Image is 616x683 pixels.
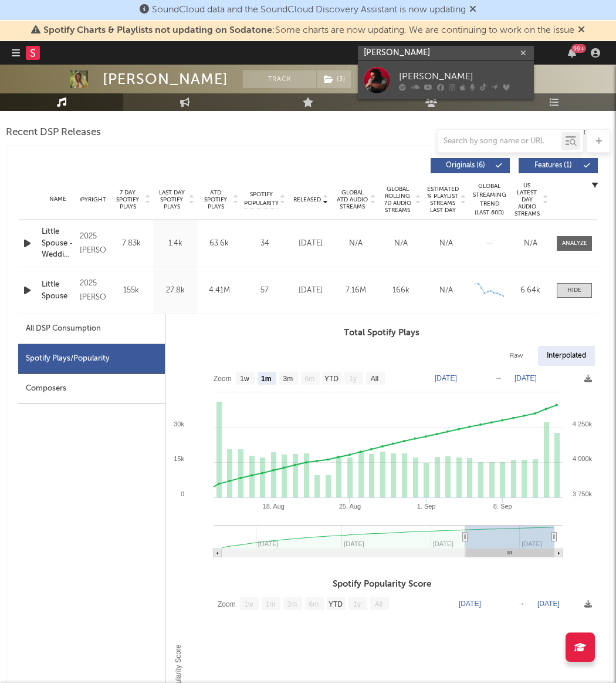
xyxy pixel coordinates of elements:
span: Originals ( 6 ) [438,162,492,169]
span: Global ATD Audio Streams [336,189,368,210]
text: YTD [329,600,343,608]
span: : Some charts are now updating. We are continuing to work on the issue [43,26,574,35]
text: 4 000k [573,455,593,462]
div: N/A [513,238,548,250]
text: [DATE] [537,600,560,608]
text: 4 250k [573,420,593,428]
div: N/A [381,238,421,250]
div: 4.41M [200,285,238,297]
span: Dismiss [469,5,476,15]
text: 1w [244,600,253,608]
button: Track [243,70,316,88]
text: 1m [261,375,271,383]
span: SoundCloud data and the SoundCloud Discovery Assistant is now updating [152,5,466,15]
span: US Latest Day Audio Streams [513,182,541,217]
div: 2025 [PERSON_NAME] [80,277,106,305]
div: 63.6k [200,238,238,250]
div: N/A [427,238,466,250]
div: 27.8k [156,285,194,297]
text: YTD [324,375,339,383]
span: Recent DSP Releases [6,126,101,140]
button: (3) [317,70,351,88]
span: Spotify Charts & Playlists not updating on Sodatone [43,26,272,35]
text: → [518,600,525,608]
div: Global Streaming Trend (Last 60D) [472,182,507,217]
text: 1w [240,375,249,383]
button: 99+ [568,48,576,58]
div: 2025 [PERSON_NAME] [80,230,106,258]
text: 6m [305,375,315,383]
div: 34 [244,238,285,250]
div: N/A [427,285,466,297]
h3: Spotify Popularity Score [165,577,598,591]
a: [PERSON_NAME] [358,61,534,99]
div: [DATE] [291,285,330,297]
text: 6m [309,600,319,608]
text: 1y [349,375,357,383]
text: [DATE] [515,374,537,382]
h3: Total Spotify Plays [165,326,598,340]
text: 3 750k [573,490,593,497]
div: [PERSON_NAME] [103,70,228,88]
div: 6.64k [513,285,548,297]
span: Last Day Spotify Plays [156,189,187,210]
text: 15k [174,455,184,462]
text: Zoom [218,600,236,608]
div: N/A [336,238,375,250]
div: Spotify Plays/Popularity [18,344,165,374]
div: Composers [18,374,165,404]
div: Raw [501,346,532,366]
div: All DSP Consumption [26,322,101,336]
input: Search for artists [358,46,534,60]
div: 99 + [571,44,586,53]
span: ( 3 ) [316,70,351,88]
text: 25. Aug [339,503,361,510]
div: Interpolated [538,346,595,366]
text: All [375,600,383,608]
button: Originals(6) [431,158,510,173]
text: 1y [353,600,361,608]
span: Features ( 1 ) [526,162,580,169]
span: Global Rolling 7D Audio Streams [381,186,414,214]
div: Name [42,195,74,204]
div: All DSP Consumption [18,314,165,344]
div: 7.83k [112,238,150,250]
span: ATD Spotify Plays [200,189,231,210]
text: 0 [181,490,184,497]
div: 166k [381,285,421,297]
div: 1.4k [156,238,194,250]
span: Estimated % Playlist Streams Last Day [427,186,459,214]
button: Features(1) [519,158,598,173]
span: Dismiss [578,26,585,35]
text: 3m [283,375,293,383]
input: Search by song name or URL [438,137,561,146]
text: [DATE] [459,600,481,608]
text: 3m [287,600,297,608]
a: Little Spouse [42,279,74,302]
text: → [495,374,502,382]
div: 7.16M [336,285,375,297]
text: All [371,375,378,383]
text: 30k [174,420,184,428]
a: Little Spouse - Wedding Version [42,226,74,261]
text: 1m [266,600,276,608]
span: Released [293,196,321,203]
div: 57 [244,285,285,297]
div: [PERSON_NAME] [399,69,528,83]
div: 155k [112,285,150,297]
text: 1. Sep [417,503,436,510]
text: [DATE] [435,374,457,382]
span: Spotify Popularity [244,190,279,208]
text: Zoom [214,375,232,383]
span: Copyright [72,196,106,203]
div: [DATE] [291,238,330,250]
text: 18. Aug [263,503,285,510]
text: 8. Sep [493,503,512,510]
span: 7 Day Spotify Plays [112,189,143,210]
